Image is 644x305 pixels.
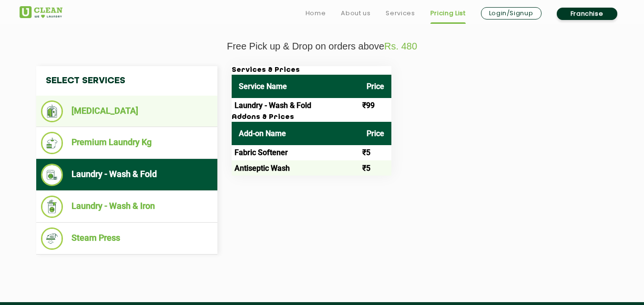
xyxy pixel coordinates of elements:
[359,145,391,160] td: ₹5
[41,196,63,218] img: Laundry - Wash & Iron
[41,227,213,250] li: Steam Press
[557,8,617,20] a: Franchise
[232,98,359,113] td: Laundry - Wash & Fold
[430,8,466,19] a: Pricing List
[41,132,213,154] li: Premium Laundry Kg
[41,132,63,154] img: Premium Laundry Kg
[232,66,391,75] h3: Services & Prices
[359,122,391,145] th: Price
[232,75,359,98] th: Service Name
[232,113,391,122] h3: Addons & Prices
[41,196,213,218] li: Laundry - Wash & Iron
[20,41,625,52] p: Free Pick up & Drop on orders above
[359,75,391,98] th: Price
[359,160,391,176] td: ₹5
[36,66,217,96] h4: Select Services
[41,227,63,250] img: Steam Press
[481,7,542,20] a: Login/Signup
[41,164,63,186] img: Laundry - Wash & Fold
[232,122,359,145] th: Add-on Name
[359,98,391,113] td: ₹99
[41,100,213,122] li: [MEDICAL_DATA]
[20,6,62,18] img: UClean Laundry and Dry Cleaning
[386,8,415,19] a: Services
[232,160,359,176] td: Antiseptic Wash
[341,8,370,19] a: About us
[384,41,417,51] span: Rs. 480
[41,100,63,122] img: Dry Cleaning
[232,145,359,160] td: Fabric Softener
[41,164,213,186] li: Laundry - Wash & Fold
[306,8,326,19] a: Home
